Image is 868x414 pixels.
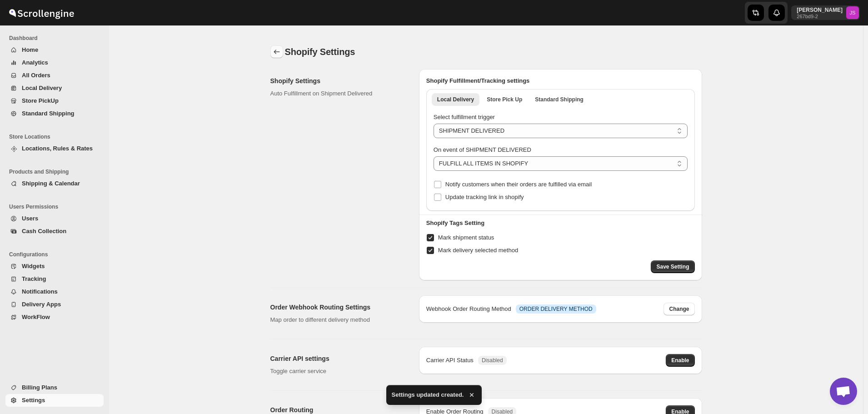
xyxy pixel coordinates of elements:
span: Mark shipment status [438,234,494,241]
button: Change [663,303,694,315]
span: Update tracking link in shopify [445,194,524,200]
span: Change [669,305,689,313]
div: Webhook Order Routing Method [426,304,511,314]
span: ORDER DELIVERY METHOD [519,305,593,313]
span: Dashboard [9,35,105,42]
button: User menu [791,5,860,20]
span: On event of SHIPMENT DELIVERED [434,146,531,153]
span: Disabled [482,357,503,364]
text: JS [849,10,855,15]
span: Mark delivery selected method [438,247,518,254]
button: Shipping & Calendar [5,177,104,190]
button: Cash Collection [5,225,104,238]
a: Open chat [830,378,857,405]
div: Carrier API Status [426,356,474,365]
img: ScrollEngine [7,1,75,24]
span: Settings [22,397,45,404]
button: Save Setting [651,260,694,273]
span: Home [22,46,38,53]
span: Notifications [22,288,58,295]
button: All Orders [5,69,104,82]
p: [PERSON_NAME] [797,6,843,14]
p: Auto Fulfillment on Shipment Delivered [270,89,404,98]
span: Users Permissions [9,203,105,210]
span: WorkFlow [22,314,50,320]
button: store pickup [481,93,528,106]
span: All Orders [22,72,50,79]
button: Locations, Rules & Rates [5,142,104,155]
button: Analytics [5,56,104,69]
h2: Carrier API settings [270,354,404,363]
span: Standard Shipping [535,96,584,103]
span: Notify customers when their orders are fulfilled via email [445,181,592,188]
span: Store Locations [9,133,105,140]
button: local delivery [432,93,479,106]
span: Billing Plans [22,384,57,391]
span: Analytics [22,59,48,66]
span: Tracking [22,275,46,282]
button: Tracking [5,273,104,285]
span: Local Delivery [437,96,474,103]
button: WorkFlow [5,311,104,324]
h2: Order Webhook Routing Settings [270,303,404,312]
span: Configurations [9,251,105,258]
button: Home [5,44,104,56]
span: Cash Collection [22,228,66,234]
span: Enable [671,357,689,364]
span: Shopify Settings [285,47,355,57]
h2: Shopify Fulfillment/Tracking settings [426,76,695,85]
span: Shipping & Calendar [22,180,80,187]
button: Enable [666,354,694,367]
button: Users [5,212,104,225]
h2: Shopify Settings [270,76,404,85]
button: Delivery Apps [5,298,104,311]
span: Settings updated created. [392,390,464,399]
p: Map order to different delivery method [270,315,404,324]
p: Toggle carrier service [270,367,404,376]
button: standard shipping [529,93,589,106]
span: Store Pick Up [487,96,522,103]
button: Settings [5,394,104,407]
button: Notifications [5,285,104,298]
button: back [270,45,283,58]
span: Local Delivery [22,85,62,91]
span: Save Setting [656,263,689,270]
span: Store PickUp [22,97,59,104]
button: Widgets [5,260,104,273]
span: Delivery Apps [22,301,61,308]
h3: Shopify Tags Setting [426,219,695,228]
span: Users [22,215,38,222]
span: Products and Shipping [9,168,105,175]
p: 267bd9-2 [797,14,843,19]
span: Standard Shipping [22,110,75,117]
span: Widgets [22,263,45,269]
span: Select fulfillment trigger [434,114,495,120]
span: Locations, Rules & Rates [22,145,93,152]
span: Joniel Jay Saumat [846,6,859,19]
button: Billing Plans [5,381,104,394]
